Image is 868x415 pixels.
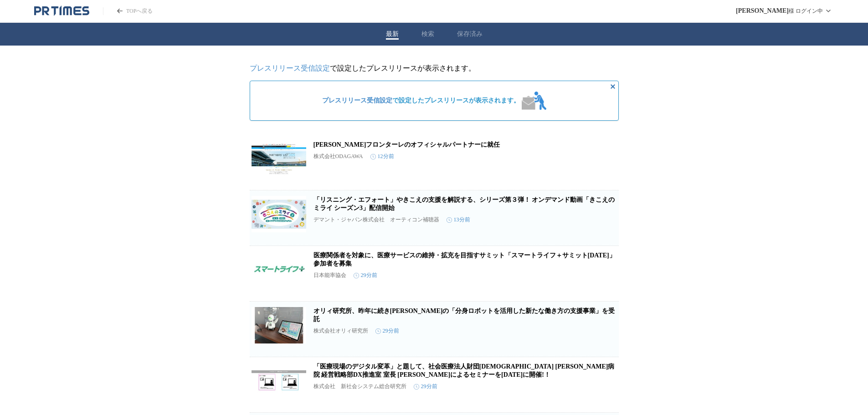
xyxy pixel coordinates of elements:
p: 株式会社オリィ研究所 [313,327,368,335]
a: PR TIMESのトップページはこちら [103,7,153,15]
a: 「医療現場のデジタル変革」と題して、社会医療法人財団[DEMOGRAPHIC_DATA] [PERSON_NAME]病院 経営戦略部DX推進室 室長 [PERSON_NAME]によるセミナーを[... [313,363,615,378]
img: 医療関係者を対象に、医療サービスの維持・拡充を目指すサミット「スマートライフ＋サミット2025」参加者を募集 [252,251,306,288]
img: 川崎フロンターレのオフィシャルパートナーに就任 [252,141,306,177]
p: 株式会社ODAGAWA [313,153,363,160]
time: 29分前 [354,272,377,279]
button: 検索 [421,30,434,38]
a: 医療関係者を対象に、医療サービスの維持・拡充を目指すサミット「スマートライフ＋サミット[DATE]」参加者を募集 [313,252,616,267]
a: [PERSON_NAME]フロンターレのオフィシャルパートナーに就任 [313,141,500,148]
button: 非表示にする [607,81,618,92]
time: 29分前 [414,383,437,390]
a: オリィ研究所、昨年に続き[PERSON_NAME]の「分身ロボットを活用した新たな働き方の支援事業」を受託 [313,307,615,323]
time: 29分前 [375,327,399,335]
p: 日本能率協会 [313,272,346,279]
button: 最新 [386,30,399,38]
a: PR TIMESのトップページはこちら [34,5,89,16]
span: で設定したプレスリリースが表示されます。 [322,97,520,105]
button: 保存済み [457,30,483,38]
a: 「リスニング・エフォート」やきこえの支援を解説する、シリーズ第３弾！ オンデマンド動画「きこえのミライ シーズン3」配信開始 [313,196,615,211]
a: プレスリリース受信設定 [322,97,392,104]
span: [PERSON_NAME] [736,7,789,15]
time: 13分前 [447,216,470,224]
img: オリィ研究所、昨年に続き東京都の「分身ロボットを活用した新たな働き方の支援事業」を受託 [252,307,306,343]
img: 「リスニング・エフォート」やきこえの支援を解説する、シリーズ第３弾！ オンデマンド動画「きこえのミライ シーズン3」配信開始 [252,196,306,232]
p: で設定したプレスリリースが表示されます。 [250,64,619,73]
a: プレスリリース受信設定 [250,64,330,72]
time: 12分前 [370,153,394,160]
p: デマント・ジャパン株式会社 オーティコン補聴器 [313,216,439,224]
p: 株式会社 新社会システム総合研究所 [313,383,406,390]
img: 「医療現場のデジタル変革」と題して、社会医療法人財団慈泉会 相澤病院 経営戦略部DX推進室 室長 西村 直樹氏によるセミナーを2025年11月21日(金)に開催!！ [252,363,306,399]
